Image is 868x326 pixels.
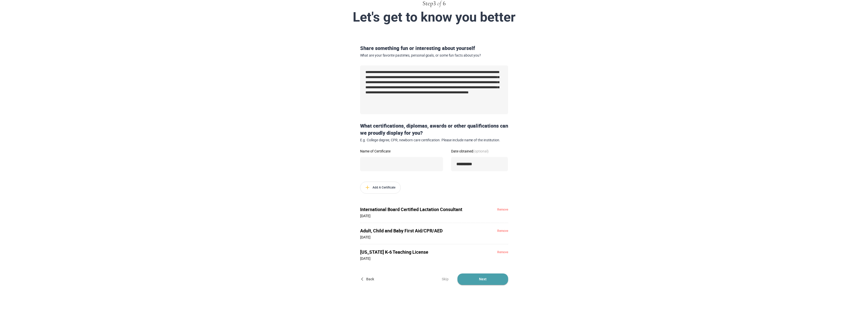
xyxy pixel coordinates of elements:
button: Remove [497,251,508,254]
button: Next [457,273,508,285]
p: [DATE] [360,234,478,240]
span: of [437,1,441,7]
span: Date obtained [451,149,489,153]
span: International Board Certified Lactation Consultant [360,206,478,213]
span: Adult, Child and Baby First Aid/CPR/AED [360,228,478,234]
p: [DATE] [360,213,478,219]
button: Add A Certificate [360,182,401,194]
div: Share something fun or interesting about yourself [358,45,510,57]
button: Back [360,273,376,285]
div: Let's get to know you better [315,10,554,24]
div: What certifications, diplomas, awards or other qualifications can we proudly display for you? [358,122,510,142]
button: Remove [497,229,508,232]
p: [DATE] [360,255,478,262]
span: What are your favorite pastimes, personal goals, or some fun facts about you? [360,53,508,58]
span: [US_STATE] K-6 Teaching License [360,249,478,255]
strong: (optional) [473,149,489,153]
span: E.g. College degree, CPR, newborn care certification. Please include name of the institution. [360,138,508,142]
button: Remove [497,208,508,211]
label: Name of Certificate [360,149,443,153]
button: Skip [437,273,453,285]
